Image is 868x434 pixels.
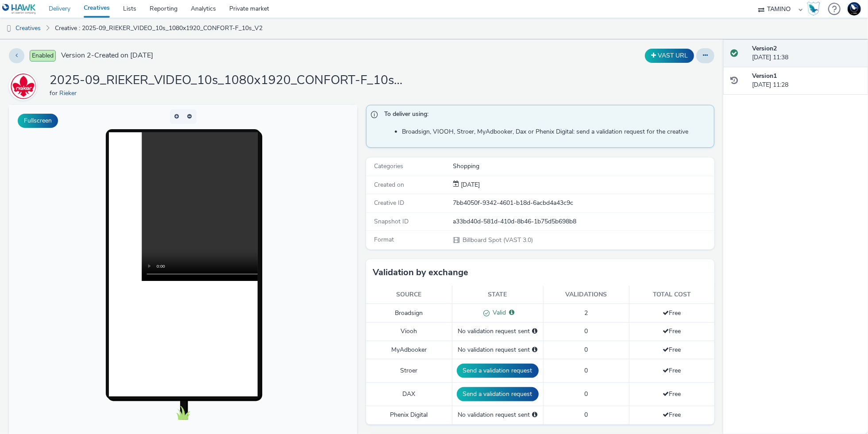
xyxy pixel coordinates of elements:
div: Duplicate the creative as a VAST URL [643,49,696,63]
img: Support Hawk [848,2,861,15]
a: Creative : 2025-09_RIEKER_VIDEO_10s_1080x1920_CONFORT-F_10s_V2 [50,18,267,39]
span: Free [663,327,681,335]
span: To deliver using: [384,110,705,121]
li: Broadsign, VIOOH, Stroer, MyAdbooker, Dax or Phenix Digital: send a validation request for the cr... [402,127,710,136]
span: Free [663,309,681,317]
div: 7bb4050f-9342-4601-b18d-6acbd4a43c9c [453,199,714,207]
span: Categories [374,162,403,170]
th: State [452,286,543,304]
span: Free [663,366,681,375]
div: a33bd40d-581d-410d-8b46-1b75d5b698b8 [453,217,714,226]
span: [DATE] [459,181,480,189]
img: Hawk Academy [807,2,820,16]
span: 0 [584,346,588,354]
img: dooh [4,24,13,33]
div: Please select a deal below and click on Send to send a validation request to MyAdbooker. [532,346,537,354]
th: Total cost [629,286,714,304]
span: Free [663,390,681,398]
td: Stroer [366,359,452,383]
strong: Version 2 [752,44,777,53]
div: Please select a deal below and click on Send to send a validation request to Phenix Digital. [532,411,537,419]
div: [DATE] 11:38 [752,44,861,62]
a: Rieker [9,82,41,90]
td: DAX [366,383,452,406]
div: [DATE] 11:28 [752,72,861,90]
span: Version 2 - Created on [DATE] [61,50,153,61]
th: Validations [543,286,629,304]
button: Send a validation request [457,364,539,378]
strong: Version 1 [752,72,777,80]
span: 2 [584,309,588,317]
td: MyAdbooker [366,341,452,359]
div: Creation 24 September 2025, 11:28 [459,181,480,189]
td: Phenix Digital [366,406,452,424]
span: 0 [584,366,588,375]
div: No validation request sent [457,346,539,354]
span: 0 [584,390,588,398]
button: Fullscreen [18,114,58,128]
button: VAST URL [645,49,694,63]
div: No validation request sent [457,411,539,419]
span: Free [663,411,681,419]
a: Rieker [59,89,80,97]
span: 0 [584,327,588,335]
span: Valid [490,308,506,317]
div: Please select a deal below and click on Send to send a validation request to Viooh. [532,327,537,336]
span: for [50,89,59,97]
span: Created on [374,181,404,189]
button: Send a validation request [457,387,539,401]
span: Format [374,235,394,244]
span: Snapshot ID [374,217,409,226]
a: Hawk Academy [807,2,824,16]
span: Free [663,346,681,354]
span: Billboard Spot (VAST 3.0) [462,236,533,244]
th: Source [366,286,452,304]
div: Shopping [453,162,714,171]
h3: Validation by exchange [373,266,468,279]
img: Rieker [10,73,36,99]
h1: 2025-09_RIEKER_VIDEO_10s_1080x1920_CONFORT-F_10s_V2 [50,72,404,89]
td: Broadsign [366,304,452,323]
td: Viooh [366,323,452,341]
div: No validation request sent [457,327,539,336]
span: Enabled [30,50,56,61]
span: Creative ID [374,199,404,207]
span: 0 [584,411,588,419]
img: undefined Logo [2,4,36,15]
